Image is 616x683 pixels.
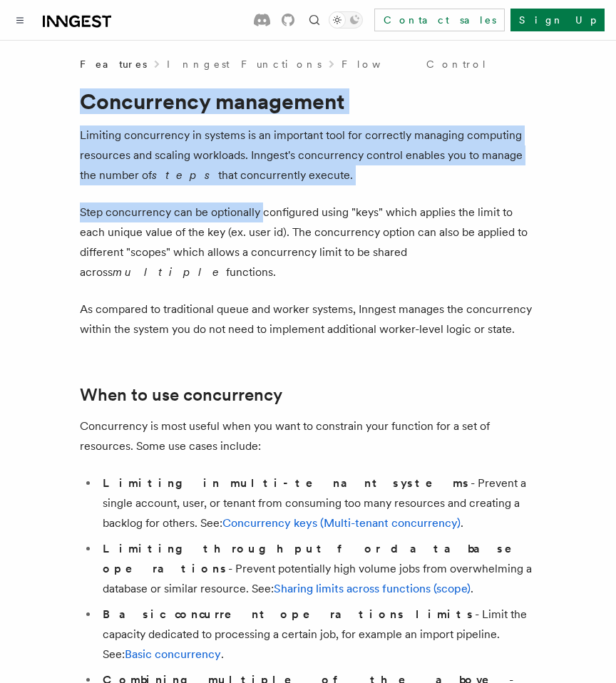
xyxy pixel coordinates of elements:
[125,647,221,661] a: Basic concurrency
[103,607,475,621] strong: Basic concurrent operations limits
[222,516,461,530] a: Concurrency keys (Multi-tenant concurrency)
[342,57,488,71] a: Flow Control
[103,542,532,575] strong: Limiting throughput for database operations
[80,385,282,405] a: When to use concurrency
[329,11,363,29] button: Toggle dark mode
[80,299,536,339] p: As compared to traditional queue and worker systems, Inngest manages the concurrency within the s...
[167,57,322,71] a: Inngest Functions
[103,476,471,490] strong: Limiting in multi-tenant systems
[98,539,536,599] li: - Prevent potentially high volume jobs from overwhelming a database or similar resource. See: .
[80,202,536,282] p: Step concurrency can be optionally configured using "keys" which applies the limit to each unique...
[274,582,471,595] a: Sharing limits across functions (scope)
[80,57,147,71] span: Features
[98,605,536,664] li: - Limit the capacity dedicated to processing a certain job, for example an import pipeline. See: .
[80,125,536,185] p: Limiting concurrency in systems is an important tool for correctly managing computing resources a...
[374,9,505,31] a: Contact sales
[306,11,323,29] button: Find something...
[80,88,536,114] h1: Concurrency management
[113,265,226,279] em: multiple
[11,11,29,29] button: Toggle navigation
[152,168,218,182] em: steps
[98,473,536,533] li: - Prevent a single account, user, or tenant from consuming too many resources and creating a back...
[510,9,605,31] a: Sign Up
[80,416,536,456] p: Concurrency is most useful when you want to constrain your function for a set of resources. Some ...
